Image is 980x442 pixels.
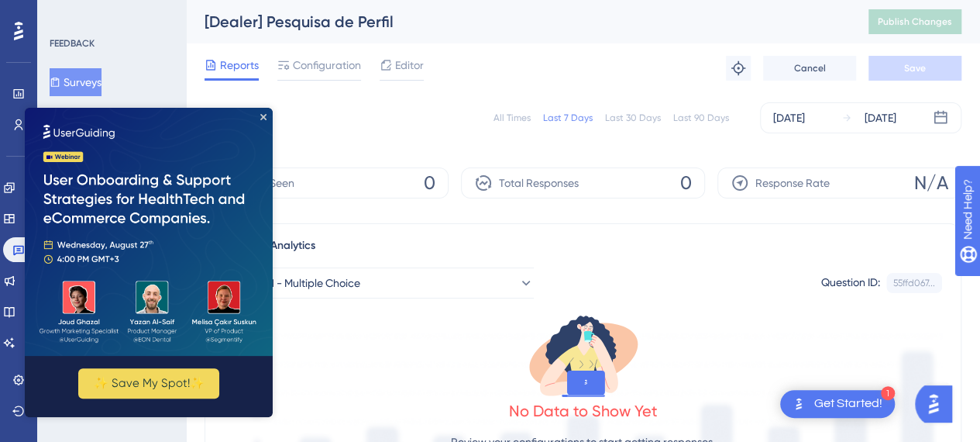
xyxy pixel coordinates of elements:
[424,171,435,195] span: 0
[673,112,729,124] div: Last 90 Days
[904,62,926,74] span: Save
[868,56,961,81] button: Save
[780,390,895,418] div: Open Get Started! checklist, remaining modules: 1
[814,395,882,413] div: Get Started!
[499,174,579,192] span: Total Responses
[50,68,101,96] button: Surveys
[509,400,658,422] div: No Data to Show Yet
[878,16,952,28] span: Publish Changes
[493,112,531,124] div: All Times
[293,56,361,74] span: Configuration
[53,261,194,291] button: ✨ Save My Spot!✨
[868,9,961,34] button: Publish Changes
[821,273,880,293] div: Question ID:
[236,6,242,12] div: Close Preview
[794,62,826,74] span: Cancel
[755,174,830,192] span: Response Rate
[773,109,805,127] div: [DATE]
[865,109,896,127] div: [DATE]
[220,56,259,74] span: Reports
[881,386,895,400] div: 1
[205,11,830,33] div: [Dealer] Pesquisa de Perfil
[789,395,808,413] img: launcher-image-alternative-text
[915,381,961,427] iframe: UserGuiding AI Assistant Launcher
[914,171,948,195] span: N/A
[224,274,360,292] span: Question 1 - Multiple Choice
[543,112,593,124] div: Last 7 Days
[680,171,692,195] span: 0
[224,268,534,299] button: Question 1 - Multiple Choice
[763,56,856,81] button: Cancel
[893,277,935,289] div: 55ffd067...
[50,37,95,50] div: FEEDBACK
[36,4,97,22] span: Need Help?
[395,56,424,74] span: Editor
[605,112,661,124] div: Last 30 Days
